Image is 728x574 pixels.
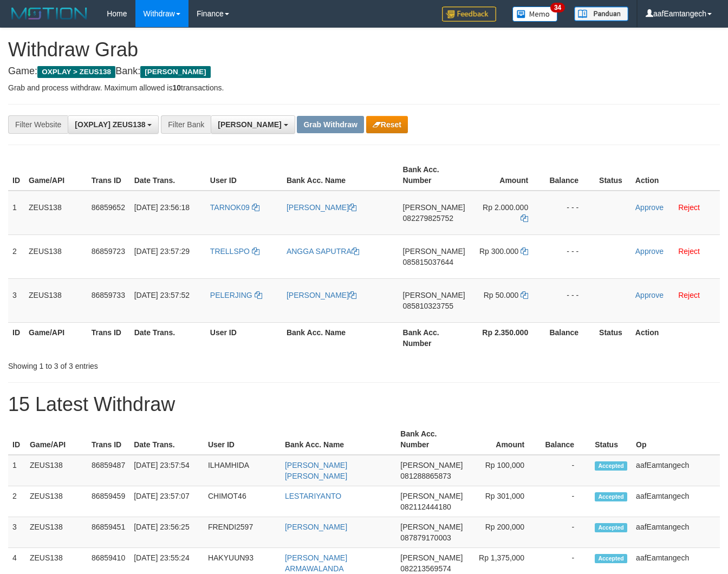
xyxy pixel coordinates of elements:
td: aafEamtangech [632,455,720,486]
td: FRENDI2597 [204,517,281,548]
a: [PERSON_NAME] ARMAWALANDA [285,553,347,573]
td: ZEUS138 [24,234,87,278]
span: [PERSON_NAME] [403,203,465,212]
td: ILHAMHIDA [204,455,281,486]
span: TARNOK09 [210,203,250,212]
th: ID [8,322,24,353]
span: TRELLSPO [210,247,250,256]
a: [PERSON_NAME] [PERSON_NAME] [285,461,347,480]
th: Date Trans. [129,424,204,455]
th: ID [8,160,24,191]
span: [PERSON_NAME] [403,291,465,299]
span: [PERSON_NAME] [400,523,463,531]
td: [DATE] 23:57:54 [129,455,204,486]
th: Action [631,322,720,353]
td: Rp 200,000 [467,517,541,548]
span: [PERSON_NAME] [400,492,463,500]
span: Copy 085810323755 to clipboard [403,302,453,310]
td: aafEamtangech [632,517,720,548]
span: [PERSON_NAME] [140,66,210,78]
span: [DATE] 23:57:52 [134,291,190,299]
h1: Withdraw Grab [8,39,720,61]
span: Rp 300.000 [479,247,518,256]
span: [PERSON_NAME] [400,553,463,562]
td: Rp 100,000 [467,455,541,486]
td: - [541,455,590,486]
td: [DATE] 23:56:25 [129,517,204,548]
span: [PERSON_NAME] [218,120,281,129]
th: Date Trans. [130,322,206,353]
td: 86859459 [87,486,129,517]
span: [DATE] 23:57:29 [134,247,190,256]
th: User ID [204,424,281,455]
a: Approve [635,291,664,299]
a: TRELLSPO [210,247,259,256]
td: - - - [544,234,595,278]
td: aafEamtangech [632,486,720,517]
span: Copy 081288865873 to clipboard [400,472,451,480]
span: 34 [550,3,565,12]
a: LESTARIYANTO [285,492,341,500]
a: Reject [678,247,700,256]
th: Trans ID [87,424,129,455]
div: Filter Bank [161,115,211,134]
span: Accepted [595,523,627,532]
button: Reset [366,116,408,133]
span: Copy 082279825752 to clipboard [403,214,453,223]
td: 2 [8,486,25,517]
th: Date Trans. [130,160,206,191]
span: Accepted [595,554,627,563]
span: Accepted [595,492,627,501]
th: Balance [544,160,595,191]
span: [DATE] 23:56:18 [134,203,190,212]
td: ZEUS138 [25,455,87,486]
td: 86859487 [87,455,129,486]
a: ANGGA SAPUTRA [287,247,359,256]
a: [PERSON_NAME] [285,523,347,531]
div: Filter Website [8,115,68,134]
span: Copy 087879170003 to clipboard [400,533,451,542]
th: Game/API [25,424,87,455]
span: [PERSON_NAME] [403,247,465,256]
a: Copy 50000 to clipboard [521,291,528,299]
td: ZEUS138 [24,191,87,235]
th: ID [8,424,25,455]
a: Reject [678,291,700,299]
span: Rp 2.000.000 [483,203,528,212]
th: Balance [544,322,595,353]
td: - - - [544,191,595,235]
th: Game/API [24,160,87,191]
th: Action [631,160,720,191]
th: User ID [206,322,282,353]
th: Trans ID [87,160,130,191]
h4: Game: Bank: [8,66,720,77]
span: [OXPLAY] ZEUS138 [75,120,145,129]
th: Bank Acc. Number [396,424,467,455]
th: Status [595,160,631,191]
span: OXPLAY > ZEUS138 [37,66,115,78]
th: Trans ID [87,322,130,353]
button: [OXPLAY] ZEUS138 [68,115,159,134]
td: ZEUS138 [25,517,87,548]
a: [PERSON_NAME] [287,203,356,212]
td: - - - [544,278,595,322]
td: ZEUS138 [24,278,87,322]
td: ZEUS138 [25,486,87,517]
th: Balance [541,424,590,455]
td: [DATE] 23:57:07 [129,486,204,517]
td: 3 [8,278,24,322]
th: Bank Acc. Number [399,160,470,191]
th: Bank Acc. Number [399,322,470,353]
img: Feedback.jpg [442,6,496,22]
button: [PERSON_NAME] [211,115,295,134]
th: Rp 2.350.000 [470,322,544,353]
td: Rp 301,000 [467,486,541,517]
strong: 10 [172,83,181,92]
span: Copy 085815037644 to clipboard [403,258,453,266]
span: Copy 082112444180 to clipboard [400,503,451,511]
td: - [541,486,590,517]
th: User ID [206,160,282,191]
th: Amount [470,160,544,191]
img: Button%20Memo.svg [512,6,558,22]
td: 86859451 [87,517,129,548]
